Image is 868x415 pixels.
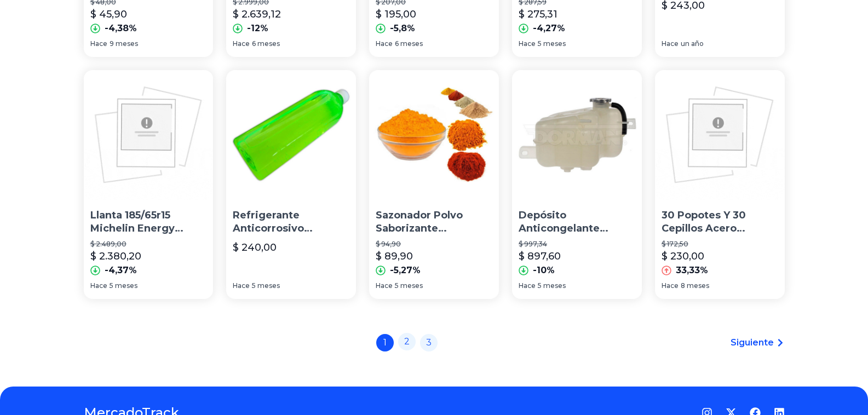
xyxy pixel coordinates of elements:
p: $ 195,00 [376,7,416,22]
p: Refrigerante Anticorrosivo Sistema Enfriamiento Liquido 1l [233,209,349,236]
span: 8 meses [681,281,709,290]
p: Llanta 185/65r15 Michelin Energy Xm2+ 88h [90,209,207,236]
p: -4,38% [105,22,137,35]
p: $ 172,50 [662,240,778,249]
p: $ 897,60 [519,249,561,264]
span: Siguiente [731,336,774,349]
img: Llanta 185/65r15 Michelin Energy Xm2+ 88h [84,70,214,200]
p: 30 Popotes Y 30 Cepillos Acero Inoxidable Metal 21 O 26 Cm [662,209,778,236]
p: $ 240,00 [233,240,277,255]
p: Depósito Anticongelante [PERSON_NAME] Journey 2010 3.5[PERSON_NAME] [519,209,635,236]
p: $ 997,34 [519,240,635,249]
a: Refrigerante Anticorrosivo Sistema Enfriamiento Liquido 1lRefrigerante Anticorrosivo Sistema Enfr... [226,70,356,299]
span: Hace [233,39,250,48]
span: 9 meses [110,39,138,48]
p: $ 230,00 [662,249,704,264]
img: Refrigerante Anticorrosivo Sistema Enfriamiento Liquido 1l [226,70,356,200]
p: $ 2.380,20 [90,249,141,264]
span: 5 meses [538,281,566,290]
a: Sazonador Polvo Saborizante Palomitas Botanas 1/4 Kg ClasicaSazonador Polvo Saborizante Palomitas... [369,70,499,299]
p: $ 94,90 [376,240,492,249]
span: Hace [376,39,393,48]
p: Sazonador Polvo Saborizante Palomitas Botanas 1/4 Kg Clasica [376,209,492,236]
span: 6 meses [395,39,423,48]
p: -5,8% [390,22,415,35]
span: Hace [519,39,536,48]
a: Siguiente [731,336,785,349]
a: 30 Popotes Y 30 Cepillos Acero Inoxidable Metal 21 O 26 Cm30 Popotes Y 30 Cepillos Acero Inoxidab... [655,70,785,299]
span: Hace [376,281,393,290]
span: 6 meses [252,39,280,48]
a: 3 [420,334,438,351]
a: Depósito Anticongelante Del Dodge Journey 2010 3.5l DormanDepósito Anticongelante [PERSON_NAME] J... [512,70,642,299]
p: $ 275,31 [519,7,557,22]
p: $ 2.489,00 [90,240,207,249]
p: $ 2.639,12 [233,7,281,22]
span: 5 meses [538,39,566,48]
span: Hace [662,39,679,48]
p: -4,27% [533,22,565,35]
span: 5 meses [395,281,423,290]
img: 30 Popotes Y 30 Cepillos Acero Inoxidable Metal 21 O 26 Cm [655,70,785,200]
p: -12% [247,22,268,35]
p: -4,37% [105,264,137,277]
span: Hace [233,281,250,290]
span: 5 meses [252,281,280,290]
span: 5 meses [110,281,137,290]
span: Hace [90,39,107,48]
p: $ 45,90 [90,7,127,22]
p: -10% [533,264,555,277]
p: 33,33% [676,264,708,277]
a: Llanta 185/65r15 Michelin Energy Xm2+ 88hLlanta 185/65r15 Michelin Energy Xm2+ 88h$ 2.489,00$ 2.3... [84,70,214,299]
a: 2 [398,333,416,350]
span: un año [681,39,704,48]
p: $ 89,90 [376,249,413,264]
span: Hace [662,281,679,290]
img: Depósito Anticongelante Del Dodge Journey 2010 3.5l Dorman [512,70,642,200]
p: -5,27% [390,264,421,277]
span: Hace [519,281,536,290]
img: Sazonador Polvo Saborizante Palomitas Botanas 1/4 Kg Clasica [369,70,499,200]
span: Hace [90,281,107,290]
